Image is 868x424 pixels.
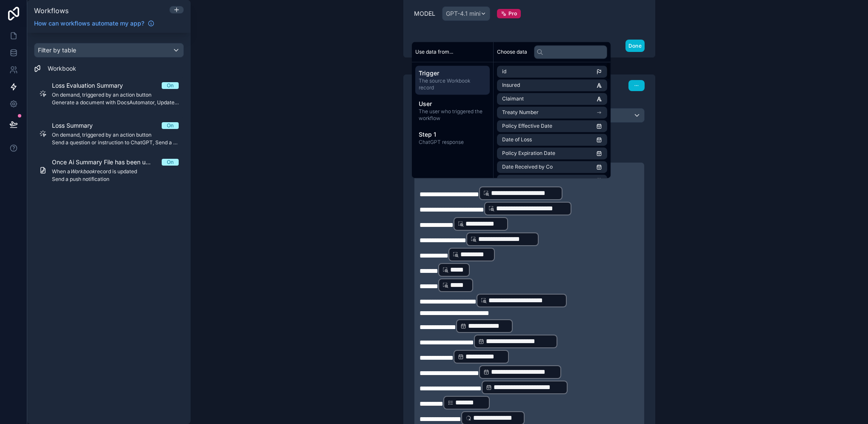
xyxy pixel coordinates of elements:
[34,19,144,28] span: How can workflows automate my app?
[508,10,517,17] span: Pro
[412,62,493,152] div: scrollable content
[419,100,486,108] span: User
[446,9,480,18] span: GPT-4.1 mini
[419,69,486,77] span: Trigger
[414,9,435,18] label: Model
[415,49,453,55] span: Use data from...
[442,6,490,21] button: GPT-4.1 mini
[419,108,486,122] span: The user who triggered the workflow
[419,77,486,91] span: The source Workbook record
[34,6,69,15] span: Workflows
[625,40,645,52] button: Done
[419,139,486,146] span: ChatGPT response
[419,130,486,139] span: Step 1
[497,49,527,55] span: Choose data
[31,19,158,28] a: How can workflows automate my app?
